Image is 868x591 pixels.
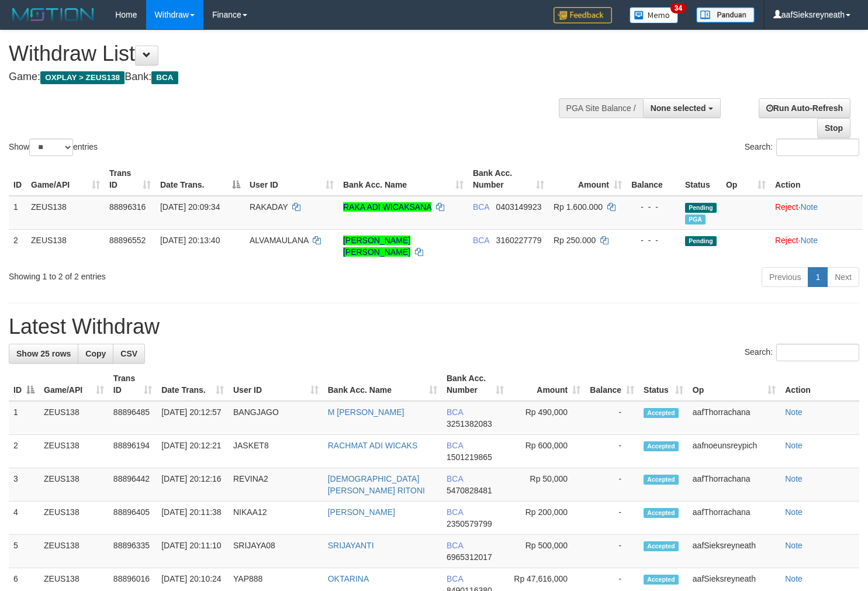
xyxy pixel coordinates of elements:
[785,541,803,550] a: Note
[780,368,859,401] th: Action
[447,541,463,550] span: BCA
[113,344,145,364] a: CSV
[9,401,39,435] td: 1
[745,344,859,361] label: Search:
[16,349,71,358] span: Show 25 rows
[785,474,803,483] a: Note
[447,407,463,417] span: BCA
[447,486,492,495] span: Copy 5470828481 to clipboard
[762,267,808,287] a: Previous
[39,435,109,468] td: ZEUS138
[509,502,585,535] td: Rp 200,000
[759,98,850,118] a: Run Auto-Refresh
[473,202,489,212] span: BCA
[245,163,338,196] th: User ID: activate to sort column ascending
[509,401,585,435] td: Rp 490,000
[9,196,26,230] td: 1
[680,163,721,196] th: Status
[585,468,639,502] td: -
[155,163,245,196] th: Date Trans.: activate to sort column descending
[9,435,39,468] td: 2
[105,163,155,196] th: Trans ID: activate to sort column ascending
[39,502,109,535] td: ZEUS138
[109,435,157,468] td: 88896194
[229,468,323,502] td: REVINA2
[447,552,492,562] span: Copy 6965312017 to clipboard
[631,234,676,246] div: - - -
[109,401,157,435] td: 88896485
[447,441,463,450] span: BCA
[160,236,220,245] span: [DATE] 20:13:40
[328,441,418,450] a: RACHMAT ADI WICAKS
[688,368,780,401] th: Op: activate to sort column ascending
[9,6,98,23] img: MOTION_logo.png
[328,541,374,550] a: SRIJAYANTI
[338,163,468,196] th: Bank Acc. Name: activate to sort column ascending
[644,508,679,518] span: Accepted
[109,468,157,502] td: 88896442
[109,236,146,245] span: 88896552
[559,98,643,118] div: PGA Site Balance /
[157,502,229,535] td: [DATE] 20:11:38
[685,203,717,213] span: Pending
[109,535,157,568] td: 88896335
[509,435,585,468] td: Rp 600,000
[688,468,780,502] td: aafThorrachana
[447,474,463,483] span: BCA
[670,3,686,13] span: 34
[554,236,596,245] span: Rp 250.000
[157,435,229,468] td: [DATE] 20:12:21
[9,266,353,282] div: Showing 1 to 2 of 2 entries
[785,407,803,417] a: Note
[496,236,542,245] span: Copy 3160227779 to clipboard
[323,368,442,401] th: Bank Acc. Name: activate to sort column ascending
[151,71,178,84] span: BCA
[585,502,639,535] td: -
[40,71,125,84] span: OXPLAY > ZEUS138
[644,575,679,585] span: Accepted
[447,452,492,462] span: Copy 1501219865 to clipboard
[447,574,463,583] span: BCA
[229,502,323,535] td: NIKAA12
[775,236,798,245] a: Reject
[770,163,863,196] th: Action
[447,507,463,517] span: BCA
[585,368,639,401] th: Balance: activate to sort column ascending
[39,468,109,502] td: ZEUS138
[250,236,309,245] span: ALVAMAULANA
[39,535,109,568] td: ZEUS138
[9,229,26,262] td: 2
[109,202,146,212] span: 88896316
[688,535,780,568] td: aafSieksreyneath
[554,7,612,23] img: Feedback.jpg
[343,202,431,212] a: RAKA ADI WICAKSANA
[29,139,73,156] select: Showentries
[800,202,818,212] a: Note
[585,535,639,568] td: -
[644,475,679,485] span: Accepted
[157,401,229,435] td: [DATE] 20:12:57
[120,349,137,358] span: CSV
[328,507,395,517] a: [PERSON_NAME]
[9,139,98,156] label: Show entries
[770,229,863,262] td: ·
[827,267,859,287] a: Next
[685,236,717,246] span: Pending
[39,401,109,435] td: ZEUS138
[639,368,688,401] th: Status: activate to sort column ascending
[627,163,680,196] th: Balance
[585,401,639,435] td: -
[328,407,404,417] a: M [PERSON_NAME]
[817,118,850,138] a: Stop
[109,502,157,535] td: 88896405
[328,574,369,583] a: OKTARINA
[509,368,585,401] th: Amount: activate to sort column ascending
[785,441,803,450] a: Note
[26,196,105,230] td: ZEUS138
[229,368,323,401] th: User ID: activate to sort column ascending
[549,163,627,196] th: Amount: activate to sort column ascending
[229,435,323,468] td: JASKET8
[630,7,679,23] img: Button%20Memo.svg
[39,368,109,401] th: Game/API: activate to sort column ascending
[688,502,780,535] td: aafThorrachana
